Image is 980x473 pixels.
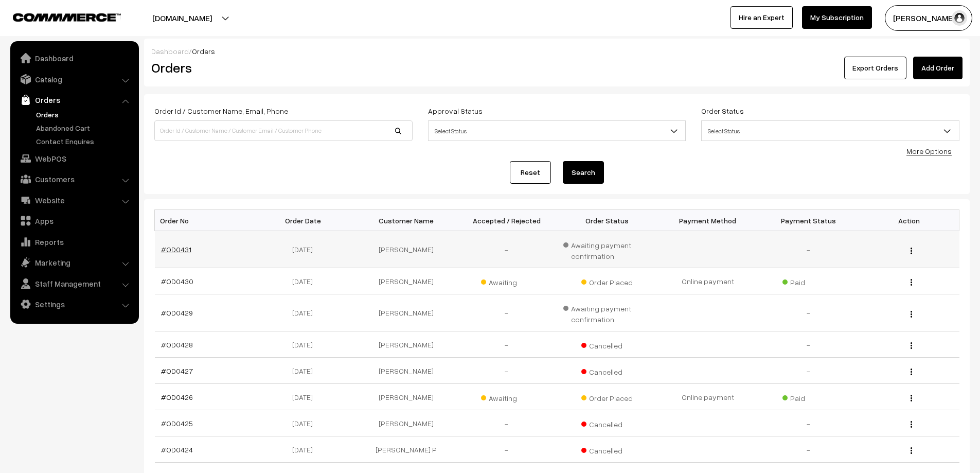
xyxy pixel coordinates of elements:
[456,231,557,268] td: -
[161,419,193,428] a: #OD0425
[913,57,963,79] a: Add Order
[255,294,356,331] td: [DATE]
[356,268,457,294] td: [PERSON_NAME]
[701,120,959,141] span: Select Status
[911,421,912,428] img: Menu
[758,331,859,358] td: -
[952,10,967,26] img: user
[13,295,135,313] a: Settings
[255,436,356,463] td: [DATE]
[911,248,912,254] img: Menu
[155,210,256,231] th: Order No
[701,106,744,116] label: Order Status
[581,416,633,430] span: Cancelled
[730,6,793,29] a: Hire an Expert
[13,170,135,188] a: Customers
[356,410,457,436] td: [PERSON_NAME]
[758,210,859,231] th: Payment Status
[356,331,457,358] td: [PERSON_NAME]
[33,109,135,120] a: Orders
[116,5,248,31] button: [DOMAIN_NAME]
[192,47,215,56] span: Orders
[911,311,912,318] img: Menu
[510,161,551,184] a: Reset
[906,147,952,155] a: More Options
[255,210,356,231] th: Order Date
[356,294,457,331] td: [PERSON_NAME]
[151,60,412,76] h2: Orders
[456,436,557,463] td: -
[758,358,859,384] td: -
[13,10,103,23] a: COMMMERCE
[13,70,135,89] a: Catalog
[581,364,633,377] span: Cancelled
[255,384,356,410] td: [DATE]
[758,410,859,436] td: -
[911,447,912,454] img: Menu
[428,106,483,116] label: Approval Status
[13,13,121,21] img: COMMMERCE
[885,5,972,31] button: [PERSON_NAME] D
[456,210,557,231] th: Accepted / Rejected
[255,231,356,268] td: [DATE]
[581,338,633,351] span: Cancelled
[154,120,413,141] input: Order Id / Customer Name / Customer Email / Customer Phone
[657,210,758,231] th: Payment Method
[13,212,135,230] a: Apps
[356,231,457,268] td: [PERSON_NAME]
[161,245,191,254] a: #OD0431
[758,231,859,268] td: -
[33,122,135,133] a: Abandoned Cart
[356,358,457,384] td: [PERSON_NAME]
[456,294,557,331] td: -
[481,274,532,288] span: Awaiting
[356,210,457,231] th: Customer Name
[563,237,652,261] span: Awaiting payment confirmation
[13,233,135,251] a: Reports
[581,390,633,404] span: Order Placed
[161,445,193,454] a: #OD0424
[844,57,906,79] button: Export Orders
[255,358,356,384] td: [DATE]
[802,6,872,29] a: My Subscription
[151,46,963,57] div: /
[154,106,288,116] label: Order Id / Customer Name, Email, Phone
[151,47,189,56] a: Dashboard
[481,390,532,404] span: Awaiting
[911,369,912,375] img: Menu
[255,410,356,436] td: [DATE]
[161,393,193,401] a: #OD0426
[33,136,135,147] a: Contact Enquires
[13,253,135,272] a: Marketing
[456,331,557,358] td: -
[356,436,457,463] td: [PERSON_NAME] P
[429,122,686,140] span: Select Status
[428,120,686,141] span: Select Status
[657,384,758,410] td: Online payment
[859,210,959,231] th: Action
[911,279,912,286] img: Menu
[563,161,604,184] button: Search
[161,366,193,375] a: #OD0427
[161,340,193,349] a: #OD0428
[581,443,633,456] span: Cancelled
[911,395,912,401] img: Menu
[563,301,652,325] span: Awaiting payment confirmation
[255,268,356,294] td: [DATE]
[255,331,356,358] td: [DATE]
[758,294,859,331] td: -
[13,149,135,168] a: WebPOS
[911,342,912,349] img: Menu
[13,49,135,67] a: Dashboard
[13,274,135,293] a: Staff Management
[702,122,959,140] span: Select Status
[657,268,758,294] td: Online payment
[456,358,557,384] td: -
[557,210,658,231] th: Order Status
[161,308,193,317] a: #OD0429
[13,91,135,109] a: Orders
[161,277,193,286] a: #OD0430
[581,274,633,288] span: Order Placed
[456,410,557,436] td: -
[13,191,135,209] a: Website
